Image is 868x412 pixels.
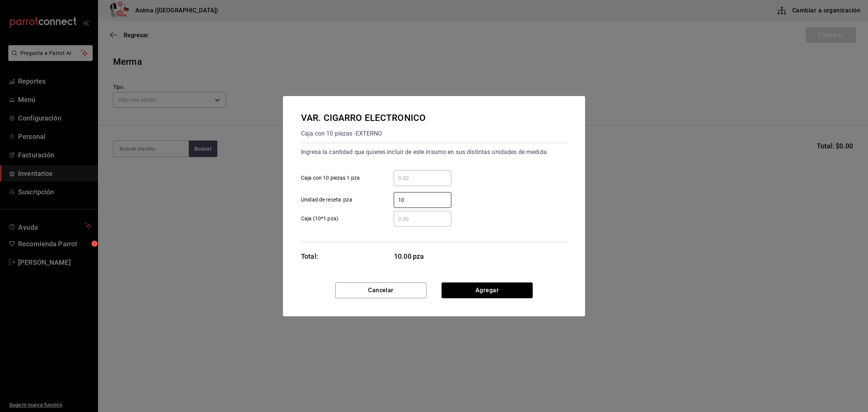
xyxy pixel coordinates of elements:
[301,174,360,182] span: Caja con 10 piezas 1 pza
[301,251,318,261] div: Total:
[301,196,352,204] span: Unidad de receta: pza
[301,111,426,125] div: VAR. CIGARRO ELECTRONICO
[394,174,451,183] input: Caja con 10 piezas 1 pza
[442,282,533,298] button: Agregar
[394,195,451,204] input: Unidad de receta: pza
[394,251,452,261] span: 10.00 pza
[301,215,338,223] span: Caja (10*1 pza)
[301,146,567,158] div: Ingresa la cantidad que quieres incluir de este insumo en sus distintas unidades de medida.
[394,214,451,223] input: Caja (10*1 pza)
[335,282,426,298] button: Cancelar
[301,128,426,140] div: Caja con 10 piezas - EXTERNO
